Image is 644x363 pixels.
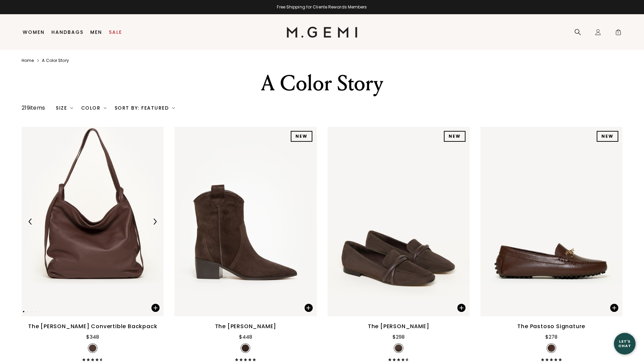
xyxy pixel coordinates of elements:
a: The BrendaNEWThe BrendaThe [PERSON_NAME]$298 [328,127,470,361]
img: The Rita Basso [174,127,316,316]
img: The Brenda [470,127,612,316]
div: Sort By: Featured [115,105,175,111]
div: A Color Story [205,71,439,96]
img: 7246021001275_SWATCH_50x.jpg [89,344,96,352]
div: $278 [545,333,557,341]
img: The Laura Convertible Backpack [164,127,306,316]
div: Color [81,105,106,111]
a: Home [22,58,34,63]
div: The [PERSON_NAME] Convertible Backpack [28,322,157,331]
a: Women [23,29,45,35]
img: M.Gemi [287,27,357,38]
div: NEW [291,131,312,142]
img: chevron-down.svg [104,107,106,109]
div: $448 [239,333,252,341]
div: The [PERSON_NAME] [215,322,277,331]
div: Size [56,105,73,111]
img: chevron-down.svg [70,107,73,109]
img: chevron-down.svg [172,107,175,109]
img: Previous Arrow [27,219,33,225]
div: NEW [597,131,618,142]
a: The Laura Convertible BackpackThe Laura Convertible BackpackPrevious ArrowNext ArrowThe [PERSON_N... [22,127,164,361]
img: The Laura Convertible Backpack [22,127,164,316]
span: 1 [615,30,622,37]
a: A color story [42,58,69,63]
a: The Pastoso SignatureNEWThe Pastoso SignatureThe Pastoso Signature$278 [480,127,622,361]
img: The Pastoso Signature [480,127,622,316]
a: Handbags [51,29,84,35]
div: NEW [444,131,466,142]
img: v_7255466442811_SWATCH_50x.jpg [242,344,249,352]
div: Let's Chat [614,339,636,348]
img: The Brenda [328,127,470,316]
div: The Pastoso Signature [517,322,585,331]
img: v_7396490117179_SWATCH_50x.jpg [395,344,402,352]
a: Sale [109,29,122,35]
div: The [PERSON_NAME] [368,322,429,331]
div: $298 [392,333,405,341]
img: Next Arrow [152,219,158,225]
a: The Rita BassoNEWThe Rita BassoThe [PERSON_NAME]$448 [174,127,316,361]
div: $348 [86,333,99,341]
img: The Rita Basso [316,127,458,316]
a: Men [90,29,102,35]
div: 219 items [22,104,45,112]
img: v_7387852046395_SWATCH_50x.jpg [548,344,555,352]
